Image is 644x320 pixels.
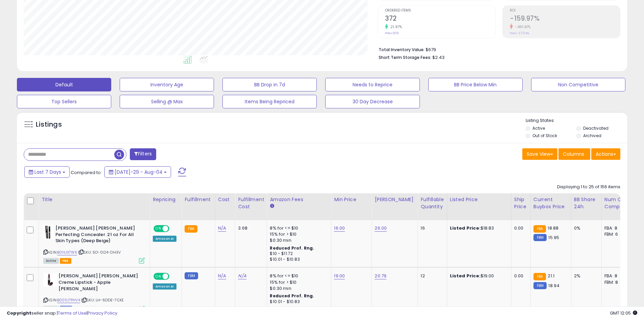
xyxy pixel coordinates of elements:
[36,120,62,129] h5: Listings
[421,273,442,279] div: 12
[185,225,197,233] small: FBA
[238,273,246,279] a: N/A
[57,297,80,303] a: B001U7PHV4
[218,196,233,203] div: Cost
[548,234,559,241] span: 15.95
[55,225,138,246] b: [PERSON_NAME] [PERSON_NAME] Perfecting Concealer .21 oz For All Skin Types (Deep Beige)
[270,225,326,231] div: 8% for <= $10
[450,196,508,203] div: Listed Price
[574,273,596,279] div: 2%
[334,196,369,203] div: Min Price
[270,299,326,305] div: $10.01 - $10.83
[510,15,620,24] h2: -159.97%
[522,148,557,160] button: Save View
[604,273,627,279] div: FBA: 8
[514,225,525,231] div: 0.00
[154,226,163,232] span: ON
[385,15,495,24] h2: 372
[533,225,546,233] small: FBA
[379,45,615,53] li: $679
[153,196,179,203] div: Repricing
[270,273,326,279] div: 8% for <= $10
[325,95,420,108] button: 30 Day Decrease
[604,279,627,285] div: FBM: 8
[532,133,557,138] label: Out of Stock
[88,310,117,316] a: Privacy Policy
[514,196,528,210] div: Ship Price
[185,272,198,279] small: FBM
[130,148,156,160] button: Filters
[270,196,328,203] div: Amazon Fees
[533,234,547,241] small: FBM
[548,273,554,279] span: 21.1
[574,196,599,210] div: BB Share 24h.
[450,225,506,231] div: $18.83
[432,54,445,61] span: $2.43
[375,196,415,203] div: [PERSON_NAME]
[510,31,529,35] small: Prev: -27.04%
[421,225,442,231] div: 16
[604,196,629,210] div: Num of Comp.
[450,225,481,231] b: Listed Price:
[7,310,31,316] strong: Copyright
[120,95,214,108] button: Selling @ Max
[154,274,163,279] span: ON
[120,78,214,91] button: Inventory Age
[533,282,547,289] small: FBM
[43,273,57,286] img: 31CtCMSXPSL._SL40_.jpg
[42,196,147,203] div: Title
[218,225,226,232] a: N/A
[379,55,431,60] b: Short Term Storage Fees:
[60,258,71,264] span: FBA
[548,225,558,231] span: 18.88
[450,273,506,279] div: $19.00
[514,273,525,279] div: 0.00
[526,118,627,124] p: Listing States:
[270,257,326,262] div: $10.01 - $10.83
[388,24,402,29] small: 21.97%
[24,166,70,178] button: Last 7 Days
[531,78,625,91] button: Non Competitive
[222,78,317,91] button: BB Drop in 7d
[421,196,444,210] div: Fulfillable Quantity
[270,279,326,285] div: 15% for > $10
[375,273,386,279] a: 20.79
[591,148,620,160] button: Actions
[334,225,345,232] a: 16.00
[43,258,59,264] span: All listings currently available for purchase on Amazon
[270,245,314,251] b: Reduced Prof. Rng.
[610,310,637,316] span: 2025-08-12 12:05 GMT
[34,169,61,175] span: Last 7 Days
[238,225,262,231] div: 3.68
[270,285,326,292] div: $0.30 min
[270,293,314,299] b: Reduced Prof. Rng.
[574,225,596,231] div: 0%
[583,133,601,138] label: Archived
[375,225,387,232] a: 26.00
[58,310,87,316] a: Terms of Use
[428,78,523,91] button: BB Price Below Min
[533,196,568,210] div: Current Buybox Price
[604,231,627,237] div: FBM: 6
[168,274,179,279] span: OFF
[510,9,620,13] span: ROI
[563,151,584,157] span: Columns
[270,203,274,209] small: Amazon Fees.
[532,125,545,131] label: Active
[379,47,425,52] b: Total Inventory Value:
[57,250,77,255] a: B01ILIX7WK
[115,169,163,175] span: [DATE]-29 - Aug-04
[222,95,317,108] button: Items Being Repriced
[43,225,54,239] img: 41D1UgZGbiL._SL40_.jpg
[71,169,102,176] span: Compared to:
[17,95,111,108] button: Top Sellers
[604,225,627,231] div: FBA: 8
[104,166,171,178] button: [DATE]-29 - Aug-04
[548,282,559,289] span: 18.94
[238,196,264,210] div: Fulfillment Cost
[385,9,495,13] span: Ordered Items
[58,273,141,294] b: [PERSON_NAME] [PERSON_NAME] Creme Lipstick - Apple [PERSON_NAME]
[533,273,546,280] small: FBA
[583,125,609,131] label: Deactivated
[153,283,176,290] div: Amazon AI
